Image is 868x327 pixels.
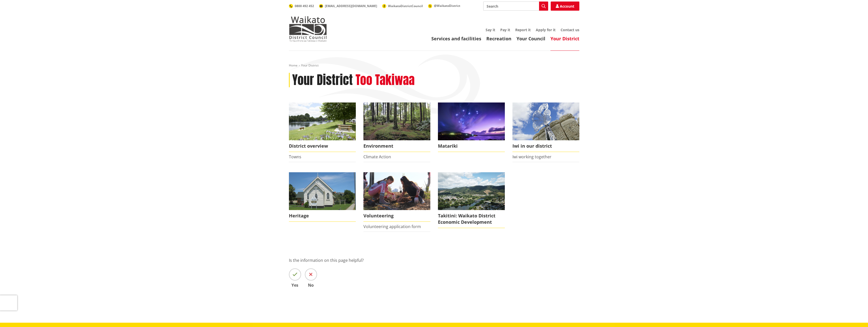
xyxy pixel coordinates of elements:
a: Turangawaewae Ngaruawahia Iwi in our district [512,102,579,152]
img: Waikato District Council - Te Kaunihera aa Takiwaa o Waikato [289,16,327,42]
img: Ngaruawahia 0015 [289,102,356,140]
a: Volunteering application form [363,224,421,229]
img: Matariki over Whiaangaroa [438,102,505,140]
span: Environment [363,140,430,152]
span: Matariki [438,140,505,152]
h1: Your District [292,73,353,88]
a: Pay it [500,27,510,32]
a: Report it [515,27,531,32]
a: Contact us [561,27,579,32]
a: @WaikatoDistrict [428,4,460,8]
a: volunteer icon Volunteering [363,172,430,222]
img: Raglan Church [289,172,356,210]
a: Apply for it [536,27,556,32]
a: Takitini: Waikato District Economic Development [438,172,505,228]
span: Your District [301,63,319,67]
a: Account [551,2,579,11]
span: District overview [289,140,356,152]
a: Raglan Church Heritage [289,172,356,222]
img: Turangawaewae Ngaruawahia [512,102,579,140]
span: Yes [289,283,301,287]
a: Climate Action [363,154,391,160]
img: biodiversity- Wright's Bush_16x9 crop [363,102,430,140]
a: Your Council [516,36,545,42]
span: No [305,283,317,287]
a: Matariki [438,102,505,152]
span: WaikatoDistrictCouncil [388,4,423,8]
input: Search input [483,2,548,11]
a: [EMAIL_ADDRESS][DOMAIN_NAME] [319,4,377,8]
a: 0800 492 452 [289,4,314,8]
a: Iwi working together [512,154,551,160]
span: Heritage [289,210,356,222]
a: Say it [486,27,495,32]
span: Volunteering [363,210,430,222]
a: Environment [363,102,430,152]
span: @WaikatoDistrict [434,4,460,8]
p: Is the information on this page helpful? [289,257,579,263]
a: Your District [550,36,579,42]
img: ngaaruawaahia [438,172,505,210]
a: Services and facilities [431,36,481,42]
a: Recreation [486,36,511,42]
img: volunteer icon [363,172,430,210]
nav: breadcrumb [289,63,579,68]
span: Takitini: Waikato District Economic Development [438,210,505,228]
span: [EMAIL_ADDRESS][DOMAIN_NAME] [325,4,377,8]
span: 0800 492 452 [295,4,314,8]
a: WaikatoDistrictCouncil [382,4,423,8]
span: Iwi in our district [512,140,579,152]
a: Towns [289,154,301,160]
h2: Too Takiwaa [356,73,415,88]
a: Ngaruawahia 0015 District overview [289,102,356,152]
a: Home [289,63,298,67]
